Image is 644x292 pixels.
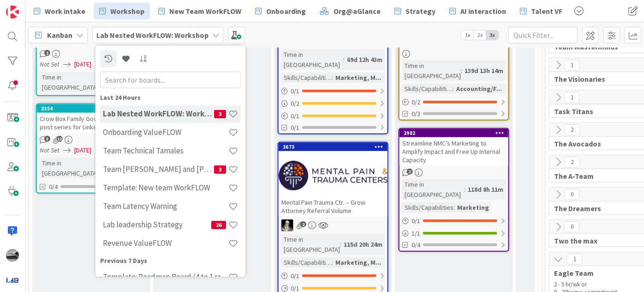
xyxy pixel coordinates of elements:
[283,144,388,150] div: 3673
[399,128,509,252] a: 2982Streamline NMC’s Marketing to Amplify Impact and Free Up Internal CapacityTime in [GEOGRAPHIC...
[214,165,226,173] span: 3
[340,239,341,249] span: :
[389,3,441,19] a: Strategy
[281,49,343,70] div: Time in [GEOGRAPHIC_DATA]
[454,84,504,94] div: Accounting/F...
[411,216,420,226] span: 0 / 1
[453,202,455,213] span: :
[291,86,299,96] span: 0 / 1
[41,105,146,112] div: 3354
[6,274,19,286] img: avatar
[453,84,454,94] span: :
[411,240,420,250] span: 0/4
[407,169,413,175] span: 3
[103,109,214,118] h4: Lab Nested WorkFLOW: Workshop
[332,73,333,83] span: :
[474,30,486,40] span: 2x
[461,30,474,40] span: 1x
[279,85,388,97] div: 0/1
[508,27,578,43] input: Quick Filter...
[333,257,383,268] div: Marketing, M...
[400,228,508,239] div: 1/1
[281,219,293,231] img: WS
[411,109,420,119] span: 0/3
[564,92,580,103] span: 1
[291,271,299,281] span: 0 / 1
[100,71,241,88] input: Search for boards...
[343,55,345,65] span: :
[250,3,311,19] a: Onboarding
[74,60,91,69] span: [DATE]
[28,3,91,19] a: Work intake
[411,97,420,107] span: 0 / 2
[334,6,381,17] span: Org@aGlance
[49,182,58,192] span: 0/4
[37,104,146,113] div: 3354
[211,220,226,229] span: 26
[279,196,388,217] div: Mental Pain Trauma Ctr. -- Grow Attorney Referral Volume
[103,220,211,229] h4: Lab leadership Strategy
[332,257,333,268] span: :
[455,202,491,213] div: Marketing
[279,110,388,122] div: 0/1
[291,99,299,109] span: 0 / 2
[341,239,385,249] div: 115d 20h 24m
[103,238,228,248] h4: Revenue ValueFLOW
[37,113,146,133] div: Crow Box Family Governance blog post series for LinkedIn
[564,157,580,168] span: 2
[47,30,72,41] span: Kanban
[531,6,562,17] span: Talent VF
[402,61,461,81] div: Time in [GEOGRAPHIC_DATA]
[345,55,385,65] div: 69d 12h 43m
[400,215,508,227] div: 0/1
[103,272,228,281] h4: Template: Roadmap Board (4 to 1 ratio or Annual/Quarterly view)
[37,104,146,133] div: 3354Crow Box Family Governance blog post series for LinkedIn
[405,6,435,17] span: Strategy
[214,109,226,118] span: 3
[169,6,241,17] span: New Team WorkFLOW
[400,129,508,166] div: 2982Streamline NMC’s Marketing to Amplify Impact and Free Up Internal Capacity
[279,219,388,231] div: WS
[103,201,228,211] h4: Team Latency Warning
[564,221,580,232] span: 0
[402,202,453,213] div: Skills/Capabilities
[567,254,583,265] span: 1
[103,128,228,137] h4: Onboarding ValueFLOW
[279,143,388,217] div: 3673Mental Pain Trauma Ctr. -- Grow Attorney Referral Volume
[100,255,241,265] div: Previous 7 Days
[281,257,332,268] div: Skills/Capabilities
[400,137,508,166] div: Streamline NMC’s Marketing to Amplify Impact and Free Up Internal Capacity
[57,136,63,142] span: 12
[404,130,508,136] div: 2982
[153,3,247,19] a: New Team WorkFLOW
[103,183,228,192] h4: Template: New team WorkFLOW
[399,18,509,121] a: Time in [GEOGRAPHIC_DATA]:139d 13h 14mSkills/Capabilities:Accounting/F...0/20/3
[411,229,420,238] span: 1 / 1
[40,146,60,154] i: Not Set
[110,6,144,17] span: Workshop
[40,72,98,92] div: Time in [GEOGRAPHIC_DATA]
[279,270,388,282] div: 0/1
[279,143,388,151] div: 3673
[45,6,85,17] span: Work intake
[281,234,340,255] div: Time in [GEOGRAPHIC_DATA]
[333,73,383,83] div: Marketing, M...
[460,6,506,17] span: AI interaction
[74,146,91,155] span: [DATE]
[402,179,464,200] div: Time in [GEOGRAPHIC_DATA]
[400,97,508,108] div: 0/2
[464,184,465,195] span: :
[36,103,147,194] a: 3354Crow Box Family Governance blog post series for LinkedInNot Set[DATE]Time in [GEOGRAPHIC_DATA...
[36,18,147,96] a: Not Set[DATE]Time in [GEOGRAPHIC_DATA]:153d 20h 15m
[564,124,580,135] span: 2
[103,146,228,155] h4: Team Technical Tamales
[400,129,508,137] div: 2982
[40,60,60,68] i: Not Set
[514,3,568,19] a: Talent VF
[291,123,299,133] span: 0/1
[100,92,241,102] div: Last 24 Hours
[40,158,98,178] div: Time in [GEOGRAPHIC_DATA]
[279,98,388,109] div: 0/2
[465,184,506,195] div: 118d 8h 11m
[300,221,306,227] span: 2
